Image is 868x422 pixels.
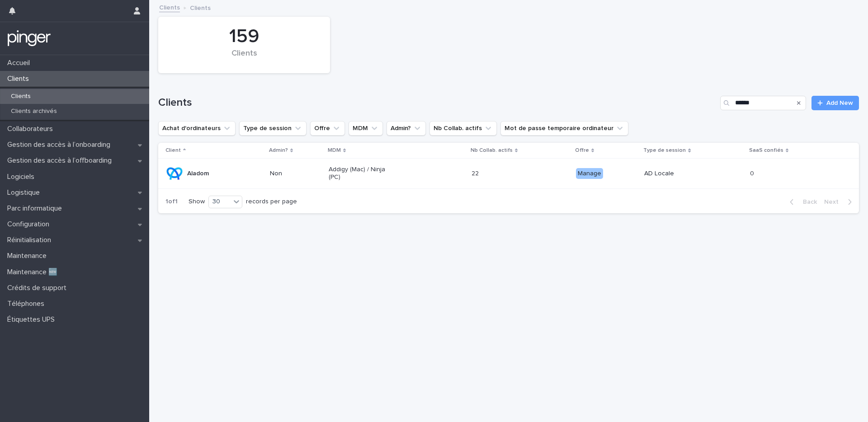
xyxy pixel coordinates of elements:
p: 0 [750,168,756,178]
a: Clients [159,2,180,12]
p: Maintenance 🆕 [4,268,65,277]
p: Addigy (Mac) / Ninja (PC) [329,166,393,181]
p: Client [165,145,181,155]
button: Achat d'ordinateurs [158,121,236,136]
p: Show [189,198,205,206]
span: Back [797,199,817,205]
button: Next [821,198,859,206]
div: 159 [174,25,315,48]
div: Manage [576,168,603,179]
p: records per page [246,198,297,206]
p: Offre [575,145,589,155]
p: Clients [4,75,36,83]
button: Type de session [239,121,307,136]
p: Non [270,170,321,178]
p: Collaborateurs [4,125,60,133]
p: 1 of 1 [158,191,185,213]
span: Add New [826,100,853,106]
div: 30 [209,197,231,206]
p: Crédits de support [4,284,74,292]
p: Clients [190,2,211,12]
p: Accueil [4,59,37,67]
p: 22 [472,168,481,178]
p: Gestion des accès à l’onboarding [4,141,118,149]
div: Clients [174,49,315,68]
button: Offre [310,121,345,136]
span: Next [824,199,844,205]
p: Étiquettes UPS [4,315,62,324]
p: AD Locale [644,170,709,178]
p: SaaS confiés [749,145,783,155]
button: Mot de passe temporaire ordinateur [500,121,628,136]
p: Réinitialisation [4,236,58,244]
tr: AladomNonAddigy (Mac) / Ninja (PC)2222 ManageAD Locale00 [158,159,859,189]
button: Back [783,198,821,206]
p: Admin? [269,145,288,155]
input: Search [720,96,806,110]
p: Clients archivés [4,108,64,115]
button: MDM [349,121,383,136]
button: Nb Collab. actifs [429,121,497,136]
p: Nb Collab. actifs [471,145,513,155]
p: Configuration [4,220,57,229]
p: Type de session [643,145,686,155]
p: Maintenance [4,252,54,260]
p: Clients [4,93,38,100]
img: mTgBEunGTSyRkCgitkcU [7,29,51,47]
h1: Clients [158,96,717,109]
p: Aladom [187,170,209,178]
p: Téléphones [4,300,52,308]
a: Add New [811,96,859,110]
p: Logiciels [4,173,42,181]
p: Parc informatique [4,204,69,213]
p: MDM [328,145,341,155]
p: Gestion des accès à l’offboarding [4,156,119,165]
button: Admin? [387,121,426,136]
p: Logistique [4,188,47,197]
